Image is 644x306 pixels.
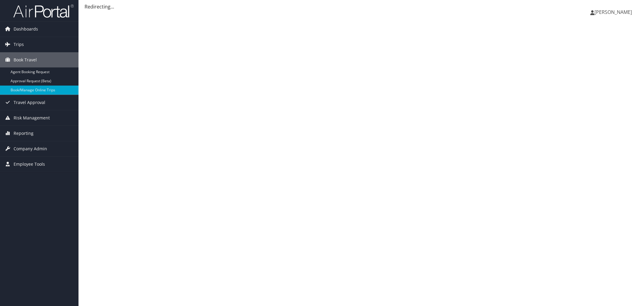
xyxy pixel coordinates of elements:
[14,37,24,52] span: Trips
[14,157,45,172] span: Employee Tools
[13,4,74,18] img: airportal-logo.png
[14,141,47,156] span: Company Admin
[590,3,638,21] a: [PERSON_NAME]
[594,9,632,15] span: [PERSON_NAME]
[14,126,34,141] span: Reporting
[14,52,37,67] span: Book Travel
[14,21,38,37] span: Dashboards
[14,110,50,125] span: Risk Management
[14,95,45,110] span: Travel Approval
[85,3,638,10] div: Redirecting...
